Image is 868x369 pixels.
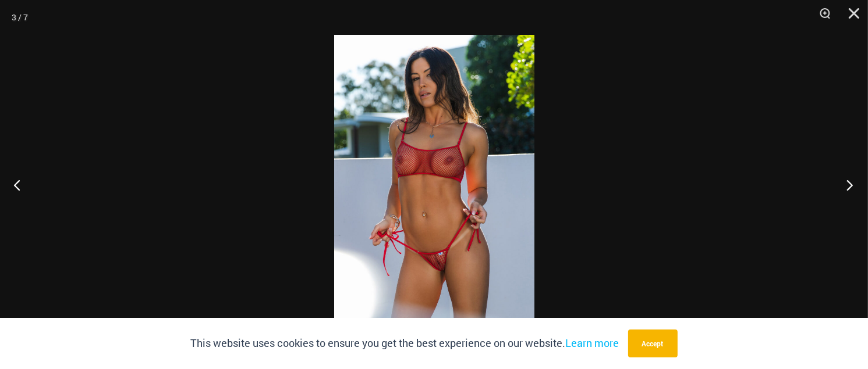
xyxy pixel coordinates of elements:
button: Next [824,156,868,214]
p: This website uses cookies to ensure you get the best experience on our website. [191,335,619,352]
div: 3 / 7 [12,9,28,26]
button: Accept [628,329,678,357]
a: Learn more [566,336,619,350]
img: Summer Storm Red 332 Crop Top 449 Thong 02 [334,35,534,334]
